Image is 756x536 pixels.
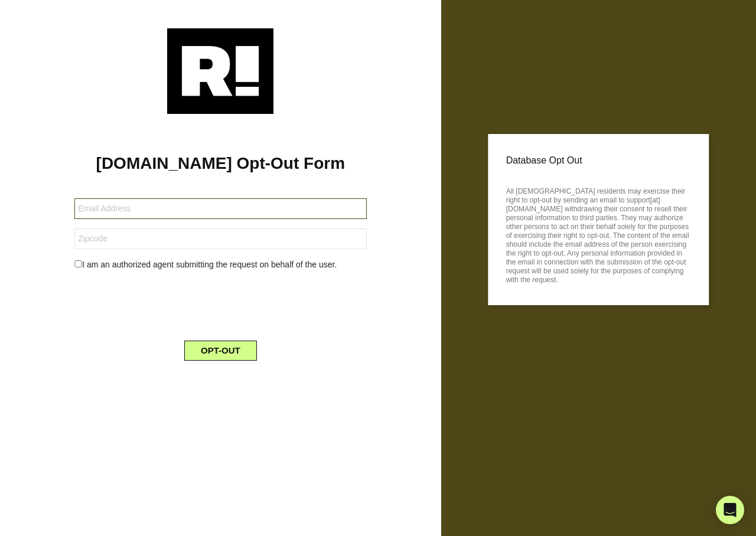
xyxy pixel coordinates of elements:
div: Open Intercom Messenger [716,496,744,524]
input: Zipcode [74,228,366,249]
button: OPT-OUT [184,341,257,361]
p: All [DEMOGRAPHIC_DATA] residents may exercise their right to opt-out by sending an email to suppo... [506,184,691,285]
div: I am an authorized agent submitting the request on behalf of the user. [66,259,375,271]
iframe: reCAPTCHA [131,280,310,326]
h1: [DOMAIN_NAME] Opt-Out Form [18,153,423,174]
img: Retention.com [167,28,273,114]
input: Email Address [74,198,366,219]
p: Database Opt Out [506,152,691,169]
